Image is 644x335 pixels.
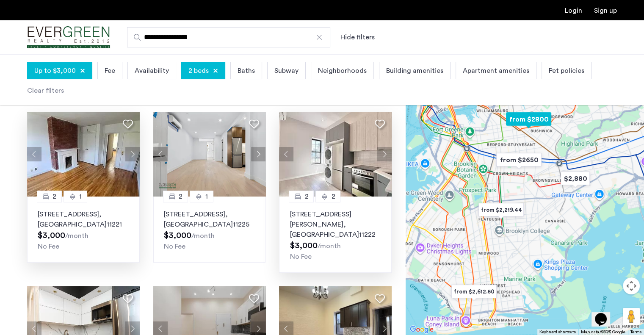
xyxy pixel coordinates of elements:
[125,147,140,161] button: Next apartment
[27,197,140,263] a: 21[STREET_ADDRESS], [GEOGRAPHIC_DATA]11221No Fee
[164,231,191,240] span: $3,000
[594,7,617,14] a: Registration
[153,197,266,263] a: 21[STREET_ADDRESS], [GEOGRAPHIC_DATA]11225No Fee
[499,106,558,132] div: from $2800
[377,147,392,161] button: Next apartment
[331,191,335,202] span: 2
[238,66,255,76] span: Baths
[445,279,503,305] div: from $2,612.50
[386,66,443,76] span: Building amenities
[79,191,82,202] span: 1
[27,86,64,96] div: Clear filters
[581,330,625,334] span: Map data ©2025 Google
[489,147,548,173] div: from $2650
[105,66,115,76] span: Fee
[153,112,266,197] img: 4a507c6c-f1c0-4c3e-9119-49aca691165c_638944923575796777.png
[27,112,140,197] img: 2010_638573641602978176.jpeg
[565,7,582,14] a: Login
[135,66,169,76] span: Availability
[251,147,265,161] button: Next apartment
[623,308,640,325] button: Drag Pegman onto the map to open Street View
[463,66,529,76] span: Apartment amenities
[153,147,168,161] button: Previous apartment
[290,253,311,260] span: No Fee
[191,233,215,239] sub: /month
[472,197,531,223] div: from $2,219.44
[317,243,340,249] sub: /month
[591,301,619,327] iframe: chat widget
[53,191,56,202] span: 2
[34,66,76,76] span: Up to $3,000
[290,241,317,250] span: $3,000
[38,243,59,250] span: No Fee
[65,233,88,239] sub: /month
[179,191,182,202] span: 2
[408,324,436,335] a: Open this area in Google Maps (opens a new window)
[408,324,436,335] img: Google
[623,277,640,294] button: Map camera controls
[164,209,255,230] p: [STREET_ADDRESS] 11225
[279,197,392,273] a: 22[STREET_ADDRESS][PERSON_NAME], [GEOGRAPHIC_DATA]11222No Fee
[549,66,584,76] span: Pet policies
[340,32,375,42] button: Show or hide filters
[164,243,185,250] span: No Fee
[127,27,330,47] input: Apartment Search
[279,112,392,197] img: 218_638482808495290348.jpeg
[539,329,576,335] button: Keyboard shortcuts
[279,147,293,161] button: Previous apartment
[304,191,308,202] span: 2
[27,147,41,161] button: Previous apartment
[27,22,110,53] a: Cazamio Logo
[188,66,209,76] span: 2 beds
[27,22,110,53] img: logo
[205,191,208,202] span: 1
[290,209,381,240] p: [STREET_ADDRESS][PERSON_NAME] 11222
[274,66,299,76] span: Subway
[554,166,597,191] div: $2,880
[38,209,129,230] p: [STREET_ADDRESS] 11221
[630,329,641,335] a: Terms (opens in new tab)
[38,231,65,240] span: $3,000
[318,66,367,76] span: Neighborhoods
